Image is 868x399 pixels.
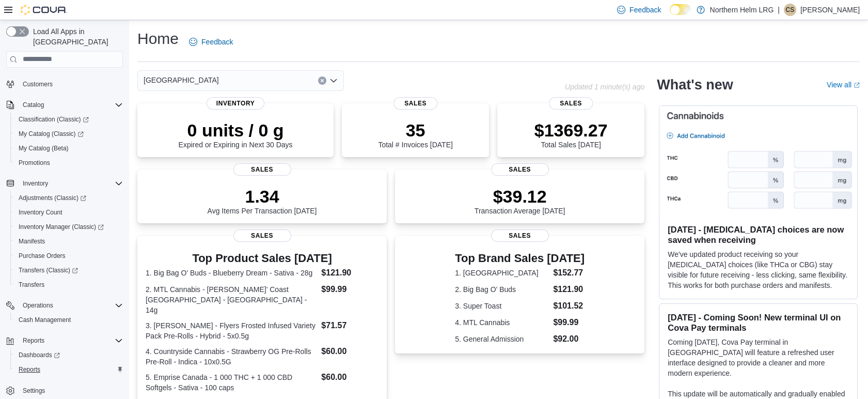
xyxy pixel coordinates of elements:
[321,319,378,332] dd: $71.57
[778,4,780,16] p: |
[14,264,123,277] span: Transfers (Classic)
[19,159,50,167] span: Promotions
[23,179,48,188] span: Inventory
[19,252,66,260] span: Purchase Orders
[19,281,44,289] span: Transfers
[10,112,127,127] a: Classification (Classic)
[19,334,49,347] button: Reports
[565,83,644,91] p: Updated 1 minute(s) ago
[668,312,849,333] h3: [DATE] - Coming Soon! New terminal UI on Cova Pay terminals
[455,334,549,344] dt: 5. General Admission
[786,4,795,16] span: CS
[534,120,608,141] p: $1369.27
[14,235,49,248] a: Manifests
[378,120,452,141] p: 35
[553,316,585,329] dd: $99.99
[553,300,585,312] dd: $101.52
[19,316,71,324] span: Cash Management
[629,5,661,15] span: Feedback
[784,4,796,16] div: Catherine Steele
[14,264,82,277] a: Transfers (Classic)
[827,81,860,89] a: View allExternal link
[491,163,549,176] span: Sales
[2,298,127,313] button: Operations
[534,120,608,149] div: Total Sales [DATE]
[146,252,378,265] h3: Top Product Sales [DATE]
[185,32,237,52] a: Feedback
[19,99,48,111] button: Catalog
[14,314,123,326] span: Cash Management
[455,252,585,265] h3: Top Brand Sales [DATE]
[14,113,93,126] a: Classification (Classic)
[19,384,123,397] span: Settings
[393,97,438,110] span: Sales
[10,205,127,220] button: Inventory Count
[10,362,127,377] button: Reports
[14,192,123,204] span: Adjustments (Classic)
[208,186,317,207] p: 1.34
[668,337,849,378] p: Coming [DATE], Cova Pay terminal in [GEOGRAPHIC_DATA] will feature a refreshed user interface des...
[553,283,585,296] dd: $121.90
[657,76,733,93] h2: What's new
[19,208,62,217] span: Inventory Count
[10,156,127,170] button: Promotions
[549,97,593,110] span: Sales
[233,163,291,176] span: Sales
[14,250,70,262] a: Purchase Orders
[14,363,44,376] a: Reports
[14,113,123,126] span: Classification (Classic)
[146,284,317,315] dt: 2. MTL Cannabis - [PERSON_NAME]' Coast [GEOGRAPHIC_DATA] - [GEOGRAPHIC_DATA] - 14g
[19,334,123,347] span: Reports
[321,371,378,383] dd: $60.00
[670,15,670,16] span: Dark Mode
[23,80,53,88] span: Customers
[14,157,123,169] span: Promotions
[10,141,127,156] button: My Catalog (Beta)
[553,333,585,345] dd: $92.00
[318,76,326,85] button: Clear input
[146,320,317,341] dt: 3. [PERSON_NAME] - Flyers Frosted Infused Variety Pack Pre-Rolls - Hybrid - 5x0.5g
[455,301,549,311] dt: 3. Super Toast
[19,144,69,152] span: My Catalog (Beta)
[14,142,73,155] a: My Catalog (Beta)
[10,191,127,205] a: Adjustments (Classic)
[19,115,89,124] span: Classification (Classic)
[19,223,104,231] span: Inventory Manager (Classic)
[10,127,127,141] a: My Catalog (Classic)
[144,74,219,86] span: [GEOGRAPHIC_DATA]
[475,186,565,207] p: $39.12
[207,97,264,110] span: Inventory
[668,224,849,245] h3: [DATE] - [MEDICAL_DATA] choices are now saved when receiving
[14,349,123,361] span: Dashboards
[179,120,293,141] p: 0 units / 0 g
[10,220,127,234] a: Inventory Manager (Classic)
[146,346,317,367] dt: 4. Countryside Cannabis - Strawberry OG Pre-Rolls Pre-Roll - Indica - 10x0.5G
[19,78,57,90] a: Customers
[208,186,317,215] div: Avg Items Per Transaction [DATE]
[14,314,75,326] a: Cash Management
[2,76,127,91] button: Customers
[14,250,123,262] span: Purchase Orders
[19,351,60,359] span: Dashboards
[321,345,378,358] dd: $60.00
[19,266,78,274] span: Transfers (Classic)
[19,385,49,397] a: Settings
[14,235,123,248] span: Manifests
[854,82,860,88] svg: External link
[14,192,90,204] a: Adjustments (Classic)
[10,278,127,292] button: Transfers
[321,267,378,279] dd: $121.90
[14,221,108,233] a: Inventory Manager (Classic)
[179,120,293,149] div: Expired or Expiring in Next 30 Days
[2,383,127,398] button: Settings
[10,313,127,327] button: Cash Management
[19,299,123,312] span: Operations
[2,333,127,348] button: Reports
[19,99,123,111] span: Catalog
[233,229,291,242] span: Sales
[23,336,44,345] span: Reports
[670,4,691,15] input: Dark Mode
[19,177,52,190] button: Inventory
[21,5,67,15] img: Cova
[455,268,549,278] dt: 1. [GEOGRAPHIC_DATA]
